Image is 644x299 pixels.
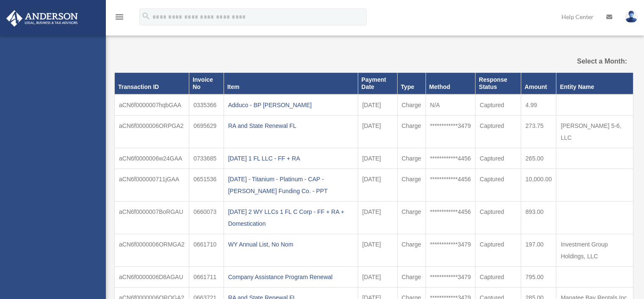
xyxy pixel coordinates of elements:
[114,15,124,22] a: menu
[475,115,521,148] td: Captured
[4,10,80,27] img: Anderson Advisors Platinum Portal
[228,99,354,111] div: Adduco - BP [PERSON_NAME]
[189,94,224,116] td: 0335366
[228,152,354,164] div: [DATE] 1 FL LLC - FF + RA
[553,55,627,67] label: Select a Month:
[521,169,556,201] td: 10,000.00
[358,234,397,266] td: [DATE]
[556,234,633,266] td: Investment Group Holdings, LLC
[228,120,354,132] div: RA and State Renewal FL
[521,234,556,266] td: 197.00
[358,201,397,234] td: [DATE]
[115,266,189,287] td: aCN6f0000006D8AGAU
[475,201,521,234] td: Captured
[475,94,521,116] td: Captured
[397,148,426,169] td: Charge
[115,94,189,116] td: aCN6f0000007hqbGAA
[189,201,224,234] td: 0660073
[189,148,224,169] td: 0733685
[115,115,189,148] td: aCN6f0000006ORPGA2
[521,201,556,234] td: 893.00
[358,169,397,201] td: [DATE]
[115,73,189,94] th: Transaction ID
[358,73,397,94] th: Payment Date
[228,206,354,230] div: [DATE] 2 WY LLCs 1 FL C Corp - FF + RA + Domestication
[189,115,224,148] td: 0695629
[625,11,638,23] img: User Pic
[397,73,426,94] th: Type
[115,169,189,201] td: aCN6f000000711jGAA
[228,173,354,197] div: [DATE] - Titanium - Platinum - CAP - [PERSON_NAME] Funding Co. - PPT
[426,94,475,116] td: N/A
[114,12,124,22] i: menu
[426,73,475,94] th: Method
[224,73,358,94] th: Item
[228,238,354,250] div: WY Annual List, No Nom
[397,234,426,266] td: Charge
[521,148,556,169] td: 265.00
[397,169,426,201] td: Charge
[521,266,556,287] td: 795.00
[521,73,556,94] th: Amount
[556,115,633,148] td: [PERSON_NAME] 5-6, LLC
[141,11,151,21] i: search
[397,94,426,116] td: Charge
[556,73,633,94] th: Entity Name
[189,266,224,287] td: 0661711
[397,115,426,148] td: Charge
[115,234,189,266] td: aCN6f0000006ORMGA2
[358,266,397,287] td: [DATE]
[475,169,521,201] td: Captured
[358,115,397,148] td: [DATE]
[397,201,426,234] td: Charge
[358,94,397,116] td: [DATE]
[521,115,556,148] td: 273.75
[475,234,521,266] td: Captured
[475,73,521,94] th: Response Status
[475,266,521,287] td: Captured
[521,94,556,116] td: 4.99
[475,148,521,169] td: Captured
[397,266,426,287] td: Charge
[189,73,224,94] th: Invoice No
[189,234,224,266] td: 0661710
[115,201,189,234] td: aCN6f0000007BoRGAU
[115,148,189,169] td: aCN6f0000006w24GAA
[189,169,224,201] td: 0651536
[228,271,354,283] div: Company Assistance Program Renewal
[358,148,397,169] td: [DATE]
